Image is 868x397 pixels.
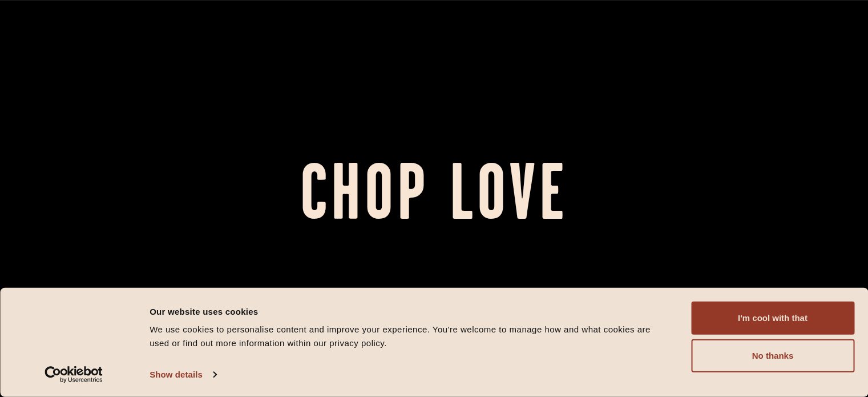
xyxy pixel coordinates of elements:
[150,323,665,350] div: We use cookies to personalise content and improve your experience. You're welcome to manage how a...
[691,302,854,335] button: I'm cool with that
[150,366,216,383] a: Show details
[24,366,124,383] a: Usercentrics Cookiebot - opens in a new window
[150,304,665,318] div: Our website uses cookies
[691,339,854,372] button: No thanks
